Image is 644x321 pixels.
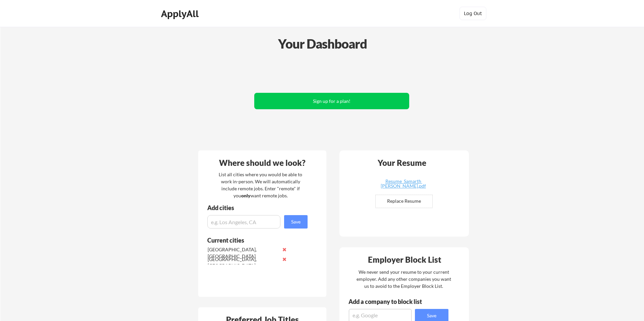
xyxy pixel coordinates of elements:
div: Your Dashboard [1,34,644,53]
div: Current cities [207,237,300,243]
div: List all cities where you would be able to work in-person. We will automatically include remote j... [214,171,307,199]
button: Sign up for a plan! [254,93,409,109]
button: Save [284,215,308,229]
a: Resume_Samarth [PERSON_NAME].pdf [363,179,443,189]
div: Resume_Samarth [PERSON_NAME].pdf [363,179,443,188]
strong: only [241,193,251,198]
div: Employer Block List [342,256,467,264]
div: [GEOGRAPHIC_DATA], [GEOGRAPHIC_DATA] [208,246,278,259]
div: [GEOGRAPHIC_DATA], [GEOGRAPHIC_DATA] [208,256,278,269]
div: Add a company to block list [348,299,432,305]
div: Your Resume [369,159,435,167]
input: e.g. Los Angeles, CA [207,215,280,229]
div: We never send your resume to your current employer. Add any other companies you want us to avoid ... [356,268,451,290]
button: Log Out [460,7,486,20]
div: Where should we look? [200,159,325,167]
div: ApplyAll [161,8,201,19]
div: Add cities [207,205,309,211]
